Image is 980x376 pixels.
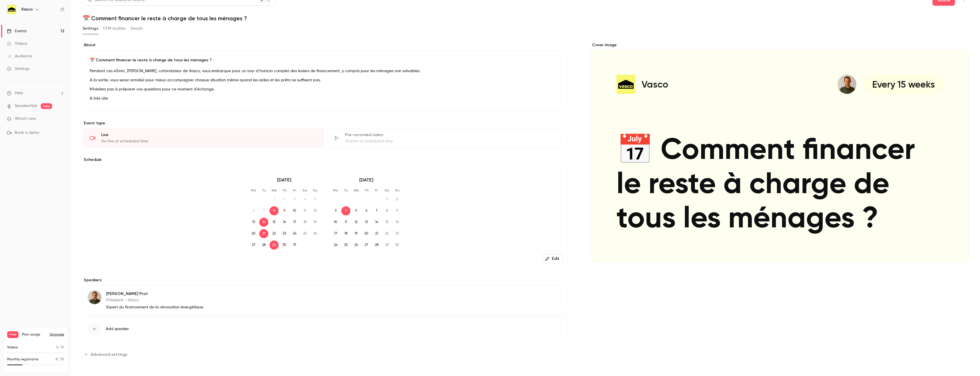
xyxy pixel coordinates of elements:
p: Schedule [83,157,568,163]
span: 8 [382,206,391,215]
span: 27 [362,240,371,250]
button: Settings [83,24,98,33]
p: Tu [341,188,350,193]
span: 28 [259,240,268,250]
span: 20 [362,229,371,238]
div: Live [101,132,317,138]
span: 12 [311,206,320,215]
a: SpeakerHub [15,103,37,109]
span: 13 [362,218,371,227]
li: help-dropdown-opener [7,90,64,96]
p: [DATE] [331,177,402,183]
div: Go live at scheduled time [101,138,317,144]
span: 20 [249,229,258,238]
span: What's new [15,116,36,122]
span: 13 [249,218,258,227]
button: Add speaker [83,317,568,341]
span: 3 [331,206,340,215]
span: 17 [331,229,340,238]
span: 18 [300,218,309,227]
p: / 30 [56,357,64,362]
span: 16 [393,218,402,227]
p: Th [280,188,289,193]
div: Stream at scheduled time [345,138,561,144]
p: / 10 [56,345,64,350]
span: 11 [341,218,350,227]
label: About [83,42,568,48]
h6: Vasco [21,7,33,12]
span: Add speaker [106,326,129,332]
button: Advanced settings [83,350,131,359]
span: 18 [341,229,350,238]
span: Book a demo [15,130,39,136]
img: Sébastien Prot [88,290,101,304]
p: Pendant ces 45min, [PERSON_NAME], cofondateur de Vasco, vous embarque pour un tour d’horizon comp... [90,68,561,74]
p: Th [362,188,371,193]
span: 30 [280,240,289,250]
span: 21 [372,229,381,238]
p: Mo [249,188,258,193]
span: 19 [352,229,361,238]
span: 26 [352,240,361,250]
span: 0 [56,346,58,349]
div: Videos [7,41,27,47]
span: new [41,103,52,109]
span: 7 [259,206,268,215]
span: 17 [290,218,299,227]
span: 15 [382,218,391,227]
span: 6 [362,206,371,215]
span: 29 [382,240,391,250]
span: 23 [280,229,289,238]
span: 12 [352,218,361,227]
span: 10 [290,206,299,215]
p: [PERSON_NAME] Prot [106,291,204,297]
span: 14 [259,218,268,227]
p: Su [311,188,320,193]
label: Cover image [591,42,969,48]
span: 1 [382,195,391,204]
p: Expert du financement de la rénovation énergétique. [106,304,204,310]
p: Monthly registrants [7,357,39,362]
span: 10 [331,218,340,227]
span: 27 [249,240,258,250]
p: Fr [372,188,381,193]
p: We [269,188,279,193]
button: Upgrade [50,332,64,337]
p: Videos [7,345,18,350]
p: Président - Vasco [106,297,204,303]
p: Su [393,188,402,193]
h1: 📅 Comment financer le reste à charge de tous les ménages ? [83,15,969,22]
div: Events [7,28,26,34]
p: 📅 Comment financer le reste à charge de tous les ménages ? [90,57,561,63]
span: Free [7,331,19,338]
span: 4 [341,206,350,215]
p: Mo [331,188,340,193]
span: 25 [341,240,350,250]
span: 25 [300,229,309,238]
span: 9 [280,206,289,215]
p: Fr [290,188,299,193]
span: Plan usage [22,332,46,337]
span: 26 [311,229,320,238]
span: 11 [300,206,309,215]
span: 24 [331,240,340,250]
section: Cover image [591,42,969,262]
p: We [352,188,361,193]
button: UTM builder [103,24,126,33]
label: Speakers [83,277,568,283]
span: 22 [382,229,391,238]
img: Vasco [7,5,16,14]
span: 8 [56,358,58,361]
span: 2 [280,195,289,204]
span: 16 [280,218,289,227]
p: N'hésitez pas à préparer vos questions pour ce moment d'échange. [90,86,561,93]
span: 24 [290,229,299,238]
button: Edit [542,254,563,263]
span: 5 [311,195,320,204]
div: LiveGo live at scheduled time [83,128,324,148]
span: 23 [393,229,402,238]
p: Sa [382,188,391,193]
p: Event type [83,120,568,126]
span: Advanced settings [91,351,127,357]
iframe: Noticeable Trigger [58,116,64,122]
